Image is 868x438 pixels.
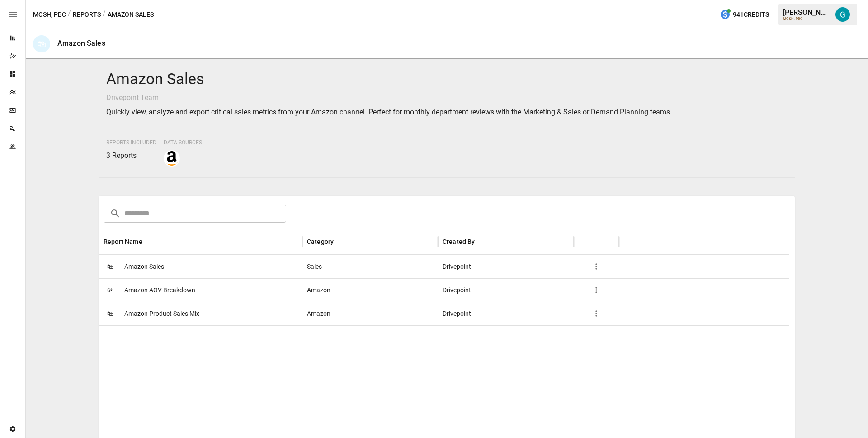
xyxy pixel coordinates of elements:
span: 🛍 [104,283,117,297]
div: / [68,9,71,20]
button: MOSH, PBC [33,9,66,20]
span: 941 Credits [733,9,769,20]
p: Quickly view, analyze and export critical sales metrics from your Amazon channel. Perfect for mon... [106,107,788,118]
p: Drivepoint Team [106,92,788,103]
span: 🛍 [104,307,117,320]
span: Amazon Product Sales Mix [124,302,199,325]
div: Sales [302,255,438,278]
div: Drivepoint [438,302,574,325]
span: Reports Included [106,139,156,146]
button: Sort [143,235,156,248]
div: Amazon [302,302,438,325]
div: Amazon [302,278,438,302]
button: Gavin Acres [830,2,855,27]
span: 🛍 [104,260,117,273]
span: Data Sources [164,139,202,146]
button: 941Credits [716,6,773,23]
button: Reports [73,9,101,20]
button: Sort [335,235,347,248]
button: Sort [476,235,489,248]
div: Drivepoint [438,255,574,278]
h4: Amazon Sales [106,70,788,89]
div: Amazon Sales [57,39,105,48]
div: Report Name [104,238,142,245]
img: Gavin Acres [835,7,850,22]
img: amazon [165,151,179,166]
div: 🛍 [33,35,50,52]
div: Drivepoint [438,278,574,302]
div: / [103,9,106,20]
div: MOSH, PBC [783,17,830,21]
div: Created By [443,238,475,245]
span: Amazon AOV Breakdown [124,279,195,302]
p: 3 Reports [106,150,156,161]
div: [PERSON_NAME] [783,8,830,17]
div: Category [307,238,334,245]
span: Amazon Sales [124,255,164,278]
